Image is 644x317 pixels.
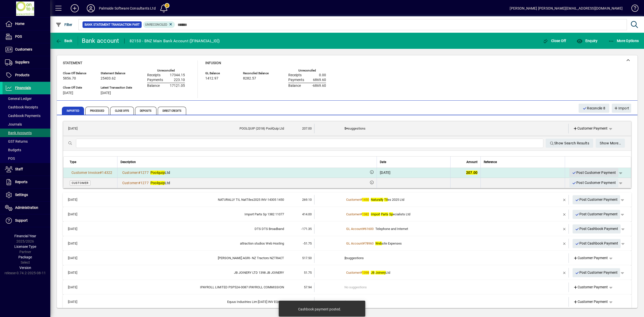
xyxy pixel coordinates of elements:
em: Import [371,212,380,216]
span: GL Account [346,242,363,245]
em: Til [384,198,388,202]
span: Balance [288,84,301,88]
span: 51.75 [304,271,312,274]
span: [DATE] [101,91,111,95]
span: # [138,171,140,175]
button: Close Off [541,36,568,45]
span: GST Returns [5,139,28,143]
span: Post Customer Payment [575,210,618,218]
em: 1382 [362,212,369,216]
span: 8282.57 [243,76,256,81]
span: Suppliers [15,60,29,64]
span: 223.10 [174,78,185,82]
span: GL Balance [205,72,235,75]
em: Sp [389,212,393,216]
b: 5+ [344,127,348,130]
span: Journals [5,122,22,126]
span: 0.00 [319,73,326,77]
mat-chip: Reconciliation Status: Unreconciled [143,21,175,28]
span: Package [18,255,32,259]
mat-expansion-panel-header: [DATE]NATURALLY TIL NatTiles2025 INV-14305 1450269.10Customer#1450Naturally Tiles 2025 LtdPost Cu... [63,192,631,207]
span: Type [70,159,76,165]
span: Balance [147,84,160,88]
em: Parts [381,212,388,216]
span: Latest Transaction Date [101,86,132,89]
span: Reports [15,180,27,184]
span: Customer Payment [573,285,608,290]
div: Equus Industries Lim JULY 25 INV EQUUS [89,299,284,304]
a: GL Account#61600 [344,226,375,231]
label: Unreconciled [298,69,316,72]
button: Import [612,104,631,113]
span: Payments [147,78,163,82]
span: Post Cashbook Payment [575,225,618,233]
span: Close Off Date [63,86,93,89]
a: Customer#1398 [344,270,371,275]
span: Cashbook Payments [5,114,41,118]
div: Bank account [82,37,119,45]
button: Remove [560,225,569,233]
span: Import [614,104,629,112]
span: Budgets [5,148,21,152]
span: 78960 [365,242,374,245]
a: Home [3,18,50,30]
button: Remove [560,210,569,218]
a: GL Account#78960 [344,241,375,246]
span: # [363,227,365,231]
span: Reconcile 8 [583,104,605,112]
span: 14322 [102,171,112,175]
span: Reconciled Balance [243,72,273,75]
span: Payments [288,78,304,82]
span: Receipts [288,73,302,77]
span: 5856.70 [63,76,76,81]
span: Customer [346,198,360,202]
span: GL Account [346,227,363,231]
span: # [360,198,362,202]
mat-expansion-panel-header: [DATE][PERSON_NAME] AGRI- NZ Tractors NZTRACT517.502suggestionsCustomer Payment [63,251,631,265]
span: Amount [466,159,477,165]
mat-expansion-panel-header: [DATE]POOLQUIP (2018) PoolQuip Ltd207.005+suggestionsCustomer Payment [63,121,631,136]
span: Customer [346,271,360,274]
mat-expansion-panel-header: [DATE]Import Parts Sp 1382 11077414.00Customer#1382Import Parts Specialists LtdPost Customer Payment [63,207,631,222]
span: Telephone and Internet [375,227,408,231]
span: Close Off Balance [63,72,93,75]
span: Ltd [371,271,390,274]
button: Filter [54,20,74,29]
span: Filter [56,23,72,27]
span: 207.00 [466,171,478,175]
span: Cashbook Receipts [5,105,38,109]
span: Customer [346,212,360,216]
span: Bank Statement Transaction Part [85,22,140,27]
a: Customer Payment [571,283,610,292]
span: More Options [608,39,639,43]
button: Post Customer Payment [573,210,620,219]
a: Products [3,69,50,82]
span: Statement Balance [101,72,132,75]
span: Customer [122,171,138,175]
span: Close Off [543,39,566,43]
span: Post Cashbook Payment [575,239,618,248]
span: 414.00 [302,212,312,216]
span: Deposits [135,107,156,115]
span: Post Customer Payment [572,169,616,177]
span: Back [56,39,72,43]
span: 61600 [365,227,374,231]
td: suggestions [344,297,539,307]
span: Customer [122,181,138,185]
span: Support [15,218,28,222]
div: REITH AGRI- NZ Tractors NZTRACT [89,256,284,261]
td: [DATE] [65,297,89,307]
td: [DATE] [66,124,89,133]
span: Licensee Type [14,245,36,249]
span: # [100,171,102,175]
a: Administration [3,202,50,214]
span: Staff [15,167,23,171]
span: Ltd [150,171,170,175]
span: Show Search Results [550,139,589,147]
span: Financials [15,86,31,90]
a: POS [3,30,50,43]
em: JB [371,271,375,274]
span: site Expenses [375,242,402,245]
span: Enquiry [577,39,597,43]
span: Date [380,159,386,165]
